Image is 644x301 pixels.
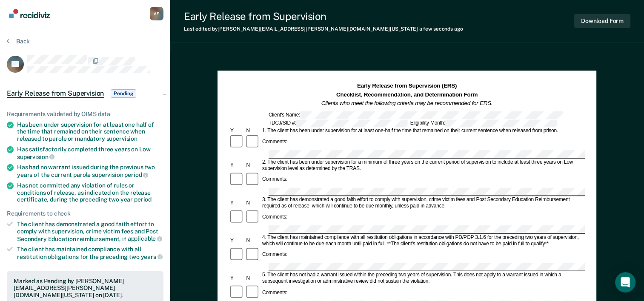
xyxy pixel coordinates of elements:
[134,196,152,203] span: period
[124,171,148,178] span: period
[9,9,50,18] img: Recidiviz
[261,252,289,258] div: Comments:
[245,162,261,168] div: N
[261,234,585,247] div: 4. The client has maintained compliance with all restitution obligations in accordance with PD/PO...
[245,275,261,281] div: N
[17,153,54,160] span: supervision
[111,89,136,98] span: Pending
[229,200,245,206] div: Y
[419,26,463,32] span: a few seconds ago
[17,146,163,160] div: Has satisfactorily completed three years on Low
[17,164,163,178] div: Has had no warrant issued during the previous two years of the current parole supervision
[17,182,163,203] div: Has not committed any violation of rules or conditions of release, as indicated on the release ce...
[184,10,463,23] div: Early Release from Supervision
[106,135,137,142] span: supervision
[261,214,289,221] div: Comments:
[261,290,289,296] div: Comments:
[267,119,409,127] div: TDCJ/SID #:
[17,246,163,260] div: The client has maintained compliance with all restitution obligations for the preceding two
[229,128,245,134] div: Y
[261,272,585,284] div: 5. The client has not had a warrant issued within the preceding two years of supervision. This do...
[245,237,261,244] div: N
[7,89,104,98] span: Early Release from Supervision
[574,14,630,28] button: Download Form
[7,37,30,45] button: Back
[128,235,162,242] span: applicable
[261,176,289,183] div: Comments:
[7,210,163,217] div: Requirements to check
[245,200,261,206] div: N
[229,237,245,244] div: Y
[336,91,478,98] strong: Checklist, Recommendation, and Determination Form
[17,221,163,242] div: The client has demonstrated a good faith effort to comply with supervision, crime victim fees and...
[261,159,585,172] div: 2. The client has been under supervision for a minimum of three years on the current period of su...
[229,275,245,281] div: Y
[245,128,261,134] div: N
[150,7,163,20] div: A S
[409,119,558,127] div: Eligibility Month:
[321,100,493,106] em: Clients who meet the following criteria may be recommended for ERS.
[7,111,163,118] div: Requirements validated by OIMS data
[357,83,457,89] strong: Early Release from Supervision (ERS)
[150,7,163,20] button: Profile dropdown button
[141,253,163,260] span: years
[184,26,463,32] div: Last edited by [PERSON_NAME][EMAIL_ADDRESS][PERSON_NAME][DOMAIN_NAME][US_STATE]
[261,139,289,145] div: Comments:
[14,278,157,299] div: Marked as Pending by [PERSON_NAME][EMAIL_ADDRESS][PERSON_NAME][DOMAIN_NAME][US_STATE] on [DATE].
[261,196,585,209] div: 3. The client has demonstrated a good faith effort to comply with supervision, crime victim fees ...
[229,162,245,168] div: Y
[267,111,564,119] div: Client's Name:
[261,128,585,134] div: 1. The client has been under supervision for at least one-half the time that remained on their cu...
[615,272,635,292] div: Open Intercom Messenger
[17,121,163,142] div: Has been under supervision for at least one half of the time that remained on their sentence when...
